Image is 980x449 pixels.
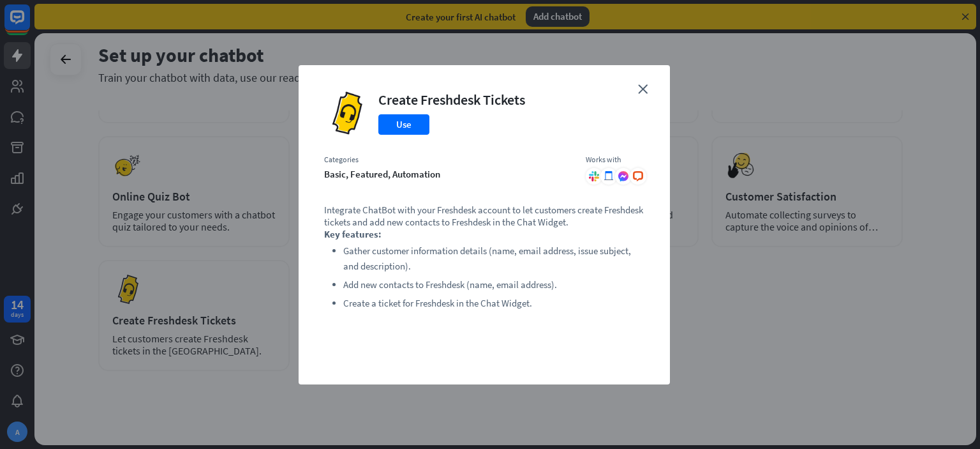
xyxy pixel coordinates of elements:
[638,84,648,94] i: close
[343,277,644,293] li: Add new contacts to Freshdesk (name, email address).
[378,114,429,135] button: Use
[324,91,369,135] img: Create Freshdesk Tickets
[586,155,644,165] div: Works with
[324,155,573,165] div: Categories
[324,228,382,240] strong: Key features:
[378,91,525,109] div: Create Freshdesk Tickets
[10,5,48,43] button: Open LiveChat chat widget
[324,168,573,180] div: basic, featured, automation
[343,243,644,274] li: Gather customer information details (name, email address, issue subject, and description).
[324,204,644,228] p: Integrate ChatBot with your Freshdesk account to let customers create Freshdesk tickets and add n...
[343,296,644,311] li: Create a ticket for Freshdesk in the Chat Widget.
